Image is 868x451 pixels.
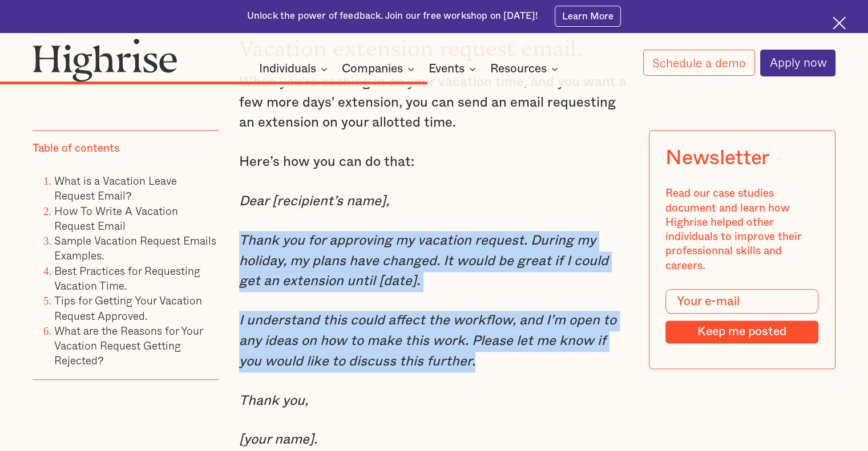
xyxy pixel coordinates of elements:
[54,322,203,369] a: What are the Reasons for Your Vacation Request Getting Rejected?
[247,10,538,23] div: Unlock the power of feedback. Join our free workshop on [DATE]!
[33,38,177,82] img: Highrise logo
[239,234,608,288] em: Thank you for approving my vacation request. During my holiday, my plans have changed. It would b...
[429,62,465,76] div: Events
[54,172,177,204] a: What is a Vacation Leave Request Email?
[239,314,616,368] em: I understand this could affect the workflow, and I’m open to any ideas on how to make this work. ...
[760,50,835,76] a: Apply now
[239,152,629,173] p: Here’s how you can do that:
[239,394,308,408] em: Thank you,
[342,62,403,76] div: Companies
[666,290,819,344] form: Modal Form
[429,62,479,76] div: Events
[259,62,331,76] div: Individuals
[54,292,202,324] a: Tips for Getting Your Vacation Request Approved.
[54,262,200,294] a: Best Practices for Requesting Vacation Time.
[342,62,418,76] div: Companies
[54,202,178,234] a: How To Write A Vacation Request Email
[555,6,621,26] a: Learn More
[666,320,819,343] input: Keep me posted
[666,290,819,314] input: Your e-mail
[490,62,562,76] div: Resources
[54,232,216,263] a: Sample Vacation Request Emails Examples.
[239,72,629,133] p: When you're cashing in on your vacation time, and you want a few more days' extension, you can se...
[833,17,846,30] img: Cross icon
[259,62,316,76] div: Individuals
[643,50,755,76] a: Schedule a demo
[239,433,317,446] em: [your name].
[33,141,119,156] div: Table of contents
[666,187,819,274] div: Read our case studies document and learn how Highrise helped other individuals to improve their p...
[239,194,389,208] em: Dear [recipient’s name],
[666,147,769,170] div: Newsletter
[490,62,547,76] div: Resources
